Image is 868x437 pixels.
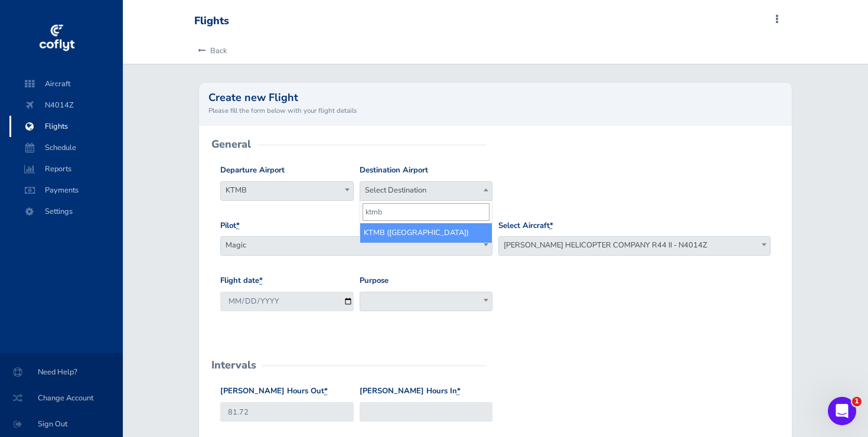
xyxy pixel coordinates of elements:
span: Need Help? [14,361,109,383]
span: Select Destination [360,182,492,198]
a: Back [194,38,227,64]
span: Magic [220,236,492,256]
abbr: required [550,220,553,231]
span: ROBINSON HELICOPTER COMPANY R44 II - N4014Z [498,236,771,256]
div: Flights [194,15,229,28]
span: Reports [21,158,111,180]
label: [PERSON_NAME] Hours In [360,385,461,397]
abbr: required [324,386,328,396]
span: ROBINSON HELICOPTER COMPANY R44 II - N4014Z [499,237,770,253]
h2: Intervals [211,360,256,370]
span: Change Account [14,387,109,409]
li: KTMB ([GEOGRAPHIC_DATA]) [360,223,492,242]
span: Settings [21,201,111,222]
span: KTMB [221,182,353,198]
label: Purpose [360,275,389,287]
span: Schedule [21,137,111,158]
label: Flight date [220,275,263,287]
span: Sign Out [14,413,109,435]
label: Destination Airport [360,164,428,177]
h2: Create new Flight [208,92,782,103]
span: 1 [852,397,862,406]
img: coflyt logo [37,21,76,56]
small: Please fill the form below with your flight details [208,105,782,116]
label: Departure Airport [220,164,285,177]
abbr: required [236,220,240,231]
abbr: required [259,275,263,286]
span: N4014Z [21,94,111,116]
span: Aircraft [21,73,111,94]
span: Payments [21,180,111,201]
label: Pilot [220,220,240,232]
span: Magic [221,237,492,253]
span: Flights [21,116,111,137]
abbr: required [457,386,461,396]
h2: General [211,139,251,149]
iframe: Intercom live chat [828,397,856,425]
label: [PERSON_NAME] Hours Out [220,385,328,397]
label: Select Aircraft [498,220,553,232]
span: KTMB [220,181,353,201]
span: Select Destination [360,181,492,201]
